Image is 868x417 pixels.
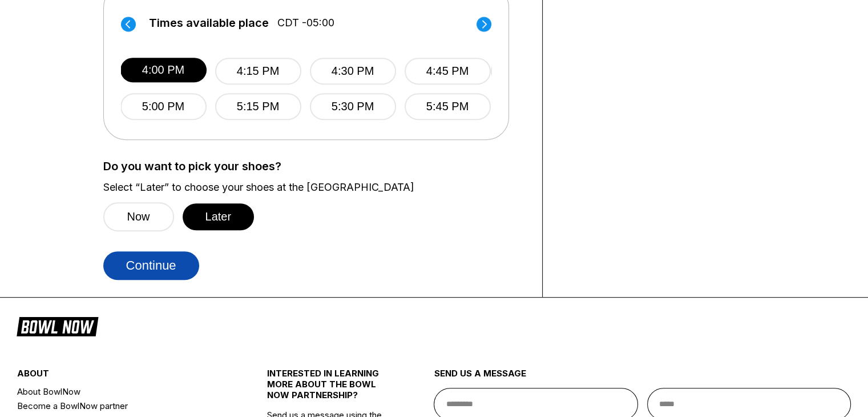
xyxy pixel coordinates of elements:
button: 5:00 PM [120,93,207,120]
div: INTERESTED IN LEARNING MORE ABOUT THE BOWL NOW PARTNERSHIP? [267,368,392,410]
button: 4:45 PM [405,58,491,85]
div: about [17,368,225,384]
button: Now [103,202,174,231]
label: Do you want to pick your shoes? [103,160,525,173]
span: Times available place [149,17,269,29]
button: 4:15 PM [215,58,301,85]
a: About BowlNow [17,384,225,399]
button: 4:00 PM [120,58,207,82]
button: 4:30 PM [310,58,396,85]
label: Select “Later” to choose your shoes at the [GEOGRAPHIC_DATA] [103,181,525,194]
span: CDT -05:00 [277,17,334,29]
button: 6:00 PM [491,58,577,85]
a: Become a BowlNow partner [17,399,225,413]
button: 5:15 PM [215,93,301,120]
button: 5:30 PM [310,93,396,120]
button: Later [183,203,255,230]
div: send us a message [434,368,851,388]
button: 5:45 PM [405,93,491,120]
button: Continue [103,251,199,280]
